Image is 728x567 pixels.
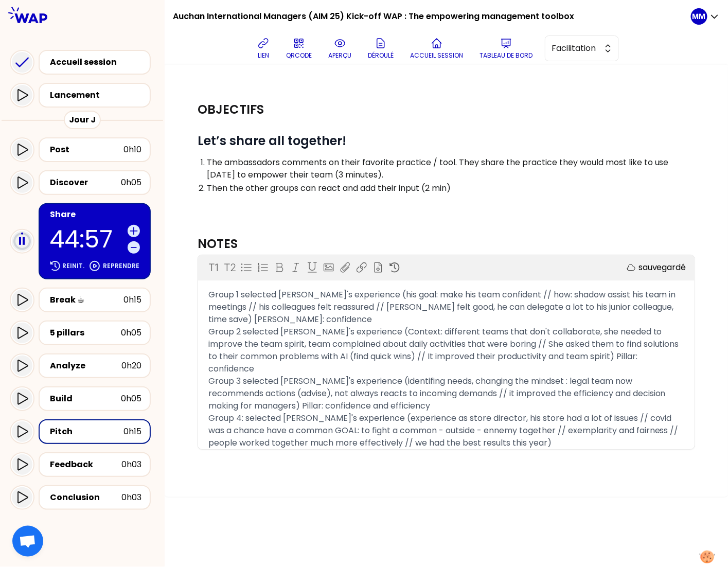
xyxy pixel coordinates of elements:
[208,289,678,325] span: Group 1 selected [PERSON_NAME]'s experience (his goal: make his team confident // how: shadow ass...
[282,33,316,64] button: QRCODE
[50,89,146,101] div: Lancement
[12,526,43,557] div: Ouvrir le chat
[121,393,141,405] div: 0h05
[50,426,123,438] div: Pitch
[123,294,141,306] div: 0h15
[121,491,141,504] div: 0h03
[328,51,351,60] p: aperçu
[198,236,695,252] h3: Notes
[207,156,694,181] p: The ambassadors comments on their favorite practice / tool. They share the practice they would mo...
[208,326,681,375] span: Group 2 selected [PERSON_NAME]'s experience (Context: different teams that don't collaborate, she...
[121,360,141,372] div: 0h20
[364,33,398,64] button: Déroulé
[475,33,537,64] button: Tableau de bord
[50,458,121,471] div: Feedback
[64,111,101,129] div: Jour J
[62,262,84,270] p: Reinit.
[50,208,141,221] div: Share
[50,360,121,372] div: Analyze
[552,42,598,55] span: Facilitation
[50,327,121,339] div: 5 pillars
[209,260,219,275] p: T1
[121,458,141,471] div: 0h03
[50,393,121,405] div: Build
[286,51,312,60] p: QRCODE
[545,36,619,61] button: Facilitation
[324,33,356,64] button: aperçu
[123,144,141,156] div: 0h10
[480,51,532,60] p: Tableau de bord
[123,426,141,438] div: 0h15
[50,176,121,189] div: Discover
[103,262,139,270] p: Reprendre
[368,51,394,60] p: Déroulé
[50,294,123,306] div: Break ☕
[198,101,264,118] h2: Objectifs
[693,11,706,22] p: MM
[253,33,274,64] button: lien
[691,8,720,25] button: MM
[198,132,346,149] strong: Let’s share all together!
[207,182,694,194] p: Then the other groups can react and add their input (2 min)
[208,375,668,412] span: Group 3 selected [PERSON_NAME]'s experience (identifing needs, changing the mindset : legal team ...
[208,412,681,449] span: Group 4: selected [PERSON_NAME]'s experience (experience as store director, his store had a lot o...
[50,491,121,504] div: Conclusion
[121,327,141,339] div: 0h05
[410,51,463,60] p: Accueil session
[50,144,123,156] div: Post
[638,261,686,274] p: sauvegardé
[224,260,236,275] p: T2
[50,56,146,68] div: Accueil session
[49,227,123,251] p: 44:57
[258,51,269,60] p: lien
[121,176,141,189] div: 0h05
[406,33,467,64] button: Accueil session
